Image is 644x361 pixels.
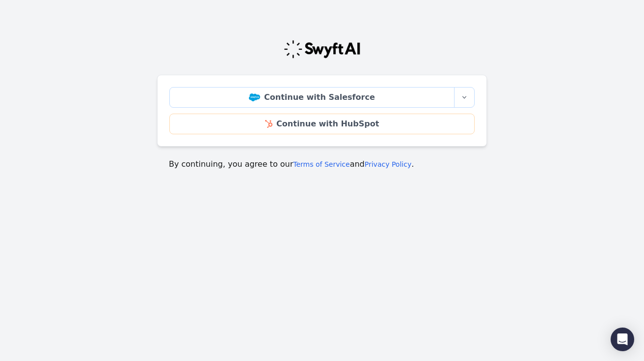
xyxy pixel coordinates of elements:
div: Open Intercom Messenger [611,328,634,351]
a: Privacy Policy [365,160,411,168]
img: Swyft Logo [283,39,361,59]
a: Continue with HubSpot [169,114,475,134]
p: By continuing, you agree to our and . [169,158,475,170]
a: Terms of Service [293,160,349,168]
img: Salesforce [249,93,260,101]
a: Continue with Salesforce [169,87,455,108]
img: HubSpot [265,120,272,128]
